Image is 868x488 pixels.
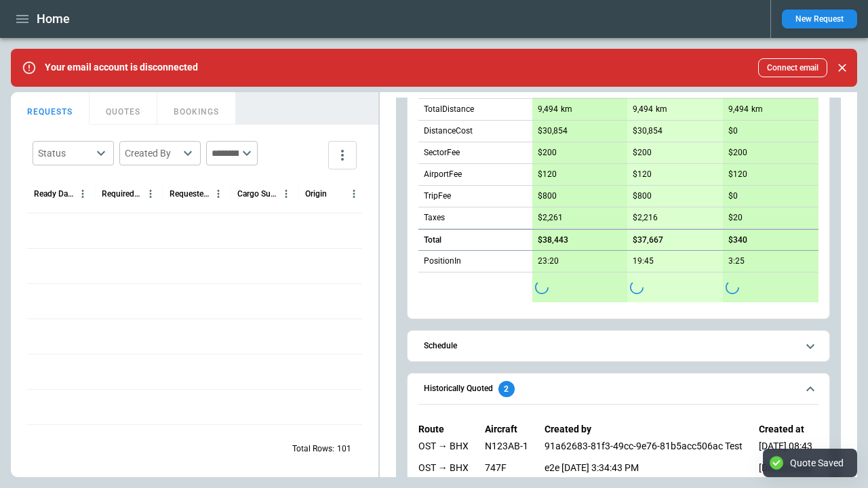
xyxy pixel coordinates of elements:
[11,92,90,125] button: REQUESTS
[345,185,363,203] button: Origin column menu
[728,235,747,245] p: $340
[305,189,327,199] div: Origin
[656,104,667,115] p: km
[498,381,515,397] div: 2
[38,146,92,160] div: Status
[328,141,357,169] button: more
[538,126,568,136] p: $30,854
[485,441,528,457] div: N123AB-1
[790,457,844,469] div: Quote Saved
[833,53,852,83] div: dismiss
[424,104,474,115] p: TotalDistance
[728,126,738,136] p: $0
[728,104,749,115] p: 9,494
[633,126,663,136] p: $30,854
[538,191,557,201] p: $800
[728,169,747,180] p: $120
[759,424,812,435] p: Created at
[45,62,198,73] p: Your email account is disconnected
[633,213,658,223] p: $2,216
[337,443,351,455] p: 101
[424,190,451,202] p: TripFee
[418,441,469,457] div: MEX → (positioning) → OST → (live) → BHX
[633,104,653,115] p: 9,494
[538,104,558,115] p: 9,494
[633,235,663,245] p: $37,667
[277,185,295,203] button: Cargo Summary column menu
[633,169,652,180] p: $120
[759,462,812,479] div: [DATE] 23:45
[210,185,227,203] button: Requested Route column menu
[538,148,557,158] p: $200
[728,191,738,201] p: $0
[782,9,857,28] button: New Request
[633,191,652,201] p: $800
[418,331,818,361] button: Schedule
[424,384,493,393] h6: Historically Quoted
[833,58,852,77] button: Close
[418,424,469,435] p: Route
[728,148,747,158] p: $200
[157,92,236,125] button: BOOKINGS
[90,92,157,125] button: QUOTES
[561,104,572,115] p: km
[424,125,473,137] p: DistanceCost
[418,373,818,405] button: Historically Quoted2
[424,212,445,224] p: Taxes
[424,236,441,245] h6: Total
[633,256,654,266] p: 19:45
[170,189,210,199] div: Requested Route
[633,148,652,158] p: $200
[758,58,827,77] button: Connect email
[485,462,528,479] div: 747F
[759,441,812,457] div: [DATE] 08:43
[102,189,142,199] div: Required Date & Time (UTC+03:00)
[34,189,74,199] div: Ready Date & Time (UTC+03:00)
[292,443,334,455] p: Total Rows:
[37,11,70,27] h1: Home
[751,104,763,115] p: km
[74,185,92,203] button: Ready Date & Time (UTC+03:00) column menu
[538,256,559,266] p: 23:20
[545,424,743,435] p: Created by
[424,256,461,267] p: PositionIn
[142,185,159,203] button: Required Date & Time (UTC+03:00) column menu
[237,189,277,199] div: Cargo Summary
[728,256,745,266] p: 3:25
[125,146,179,160] div: Created By
[728,213,743,223] p: $20
[538,169,557,180] p: $120
[424,147,460,159] p: SectorFee
[538,213,563,223] p: $2,261
[424,169,462,180] p: AirportFee
[424,342,457,350] h6: Schedule
[538,235,568,245] p: $38,443
[418,462,469,479] div: MEX → (positioning) → OST → (live) → BHX
[545,462,743,479] div: e2e [DATE] 3:34:43 PM
[485,424,528,435] p: Aircraft
[545,441,743,457] div: 91a62683-81f3-49cc-9e76-81b5acc506ac Test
